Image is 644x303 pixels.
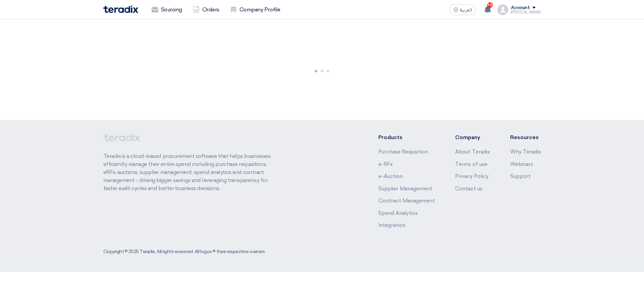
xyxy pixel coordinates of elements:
span: 10 [487,2,493,8]
a: Terms of use [455,161,487,167]
a: Privacy Policy [455,173,489,179]
a: Contact us [455,186,482,192]
img: Teradix logo [103,5,138,13]
a: Purchase Requisition [378,149,428,155]
a: Integration [378,222,406,228]
a: Orders [187,2,225,17]
p: Teradix is a cloud-based procurement software that helps businesses efficiently manage their enti... [103,152,278,192]
a: Contract Management [378,198,435,204]
a: Sourcing [146,2,187,17]
a: Spend Analytics [378,210,418,216]
li: Resources [510,133,541,141]
li: Products [378,133,435,141]
a: e-Auction [378,173,403,179]
li: Company [455,133,490,141]
a: Why Teradix [510,149,541,155]
a: e-RFx [378,161,393,167]
a: Supplier Management [378,186,432,192]
button: العربية [449,4,476,15]
a: About Teradix [455,149,490,155]
div: [PERSON_NAME] [511,10,541,14]
img: profile_test.png [497,4,508,15]
div: Account [511,5,530,11]
div: Copyright © 2025 Teradix, All rights reserved. All logos © their respective owners. [103,248,266,255]
a: Company Profile [225,2,286,17]
a: Support [510,173,531,179]
span: العربية [460,8,472,12]
a: Webinars [510,161,533,167]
